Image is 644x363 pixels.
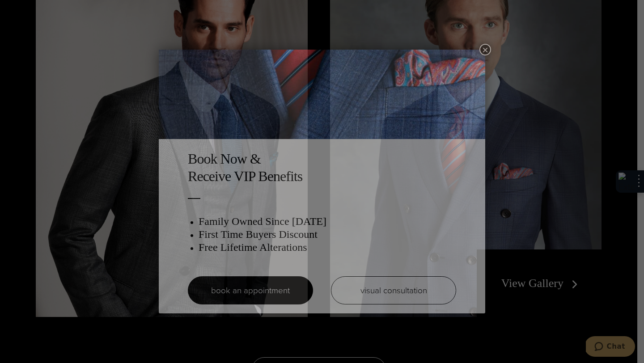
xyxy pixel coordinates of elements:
[199,228,456,241] h3: First Time Buyers Discount
[188,150,456,185] h2: Book Now & Receive VIP Benefits
[331,276,456,304] a: visual consultation
[199,215,456,228] h3: Family Owned Since [DATE]
[188,276,313,304] a: book an appointment
[199,241,456,254] h3: Free Lifetime Alterations
[21,6,39,14] span: Chat
[479,44,491,55] button: Close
